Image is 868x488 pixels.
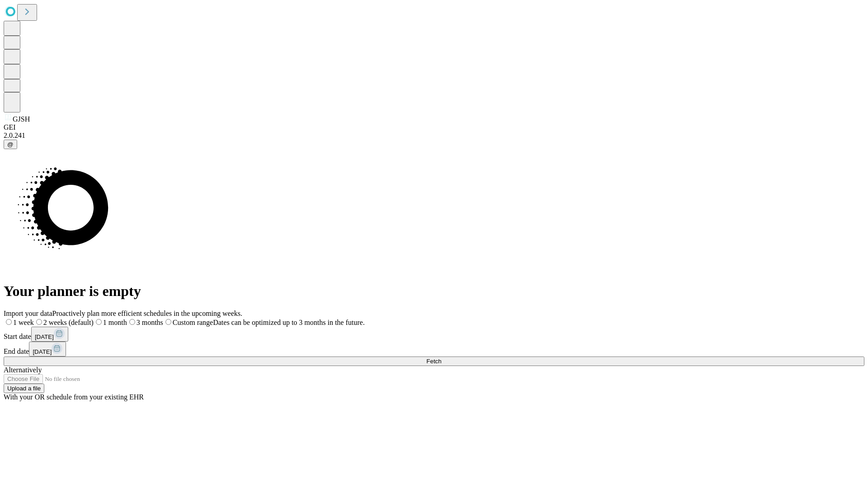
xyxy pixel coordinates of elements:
div: GEI [4,123,864,131]
input: 1 week [6,319,12,325]
span: 2 weeks (default) [43,319,94,326]
span: Proactively plan more efficient schedules in the upcoming weeks. [52,310,242,317]
button: @ [4,140,17,149]
button: Fetch [4,357,864,366]
span: [DATE] [35,333,54,340]
span: Fetch [426,358,441,365]
button: [DATE] [29,342,66,357]
button: [DATE] [31,327,68,342]
input: 2 weeks (default) [36,319,42,325]
span: With your OR schedule from your existing EHR [4,393,144,401]
span: Custom range [173,319,213,326]
span: 3 months [137,319,163,326]
span: [DATE] [33,348,52,355]
input: Custom rangeDates can be optimized up to 3 months in the future. [165,319,171,325]
span: GJSH [13,115,30,123]
span: Import your data [4,310,52,317]
div: End date [4,342,864,357]
div: Start date [4,327,864,342]
span: Alternatively [4,366,42,374]
input: 3 months [129,319,135,325]
input: 1 month [96,319,102,325]
div: 2.0.241 [4,131,864,140]
button: Upload a file [4,384,44,393]
span: @ [7,141,14,148]
span: 1 week [13,319,34,326]
span: Dates can be optimized up to 3 months in the future. [213,319,364,326]
h1: Your planner is empty [4,283,864,300]
span: 1 month [103,319,127,326]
